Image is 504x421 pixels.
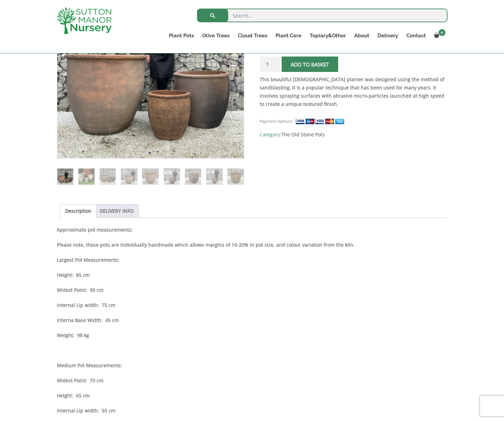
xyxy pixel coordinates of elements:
[57,7,112,34] img: logo
[100,169,116,185] img: The Hai Phong Old Stone Plant Pots - Image 3
[430,31,447,40] a: 0
[228,169,244,185] img: The Hai Phong Old Stone Plant Pots - Image 9
[260,57,280,72] input: Product quantity
[206,169,222,185] img: The Hai Phong Old Stone Plant Pots - Image 8
[57,317,119,323] strong: Interna Base Width: 45 cm
[402,31,430,40] a: Contact
[164,169,180,185] img: The Hai Phong Old Stone Plant Pots - Image 6
[57,287,103,293] strong: Widest Point: 90 cm
[271,31,306,40] a: Plant Care
[260,131,447,139] span: Category:
[197,9,447,22] input: Search...
[65,205,91,218] a: Description
[121,169,137,185] img: The Hai Phong Old Stone Plant Pots - Image 4
[350,31,373,40] a: About
[57,362,122,369] strong: Medium Pot Measurements:
[78,169,95,185] img: The Hai Phong Old Stone Plant Pots - Image 2
[57,377,103,384] strong: Widest Point: 70 cm
[165,31,198,40] a: Plant Pots
[100,205,134,218] a: DELIVERY INFO
[57,332,89,338] strong: Weight: 98 kg
[439,29,445,36] span: 0
[57,407,115,414] strong: Internal Lip width: 55 cm
[185,169,201,185] img: The Hai Phong Old Stone Plant Pots - Image 7
[142,169,158,185] img: The Hai Phong Old Stone Plant Pots - Image 5
[57,226,133,233] strong: Approximate pot measurements:
[57,272,90,278] strong: Height: 85 cm
[234,31,271,40] a: Cloud Trees
[198,31,234,40] a: Olive Trees
[373,31,402,40] a: Delivery
[306,31,350,40] a: Topiary&Other
[260,119,293,124] small: Payment Options:
[57,392,90,399] strong: Height: 65 cm
[57,302,115,308] strong: Internal Lip width: 75 cm
[57,257,120,263] strong: Largest Pot Measurements:
[260,76,444,107] strong: This beautiful [DEMOGRAPHIC_DATA] planter was designed using the method of sandblasting. It is a ...
[57,242,355,248] strong: Please note, these pots are individually handmade which allows margins of 10-20% in pot size, and...
[295,118,347,125] img: payment supported
[282,57,338,72] button: Add to basket
[57,169,73,185] img: The Hai Phong Old Stone Plant Pots
[281,131,325,138] a: The Old Stone Pots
